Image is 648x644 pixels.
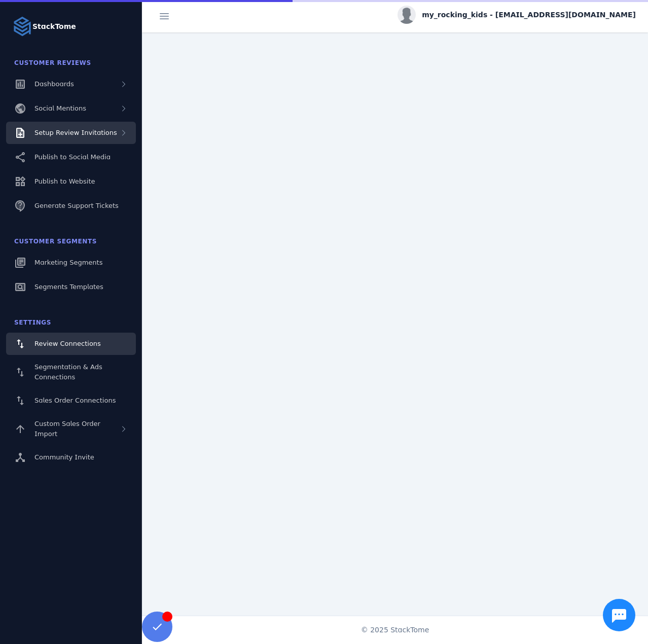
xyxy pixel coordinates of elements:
span: Customer Reviews [14,59,91,66]
a: Segments Templates [6,276,136,298]
a: Community Invite [6,446,136,469]
a: Publish to Social Media [6,146,136,168]
strong: StackTome [32,21,76,32]
a: Marketing Segments [6,252,136,274]
span: Settings [14,319,51,326]
span: my_rocking_kids - [EMAIL_ADDRESS][DOMAIN_NAME] [422,10,636,20]
img: profile.jpg [398,6,416,24]
span: Community Invite [34,453,94,461]
span: Segmentation & Ads Connections [34,363,102,381]
button: my_rocking_kids - [EMAIL_ADDRESS][DOMAIN_NAME] [398,6,636,24]
span: © 2025 StackTome [361,625,429,635]
span: Sales Order Connections [34,397,116,404]
a: Sales Order Connections [6,389,136,412]
span: Dashboards [34,80,74,88]
a: Generate Support Tickets [6,195,136,217]
span: Review Connections [34,340,101,347]
a: Segmentation & Ads Connections [6,357,136,387]
img: Logo image [12,16,32,37]
span: Marketing Segments [34,259,102,266]
span: Publish to Social Media [34,153,111,161]
a: Review Connections [6,333,136,355]
span: Social Mentions [34,104,86,112]
span: Custom Sales Order Import [34,420,100,438]
span: Publish to Website [34,177,95,185]
span: Customer Segments [14,238,97,245]
span: Segments Templates [34,283,103,291]
span: Generate Support Tickets [34,202,119,209]
span: Setup Review Invitations [34,129,117,136]
a: Publish to Website [6,170,136,193]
